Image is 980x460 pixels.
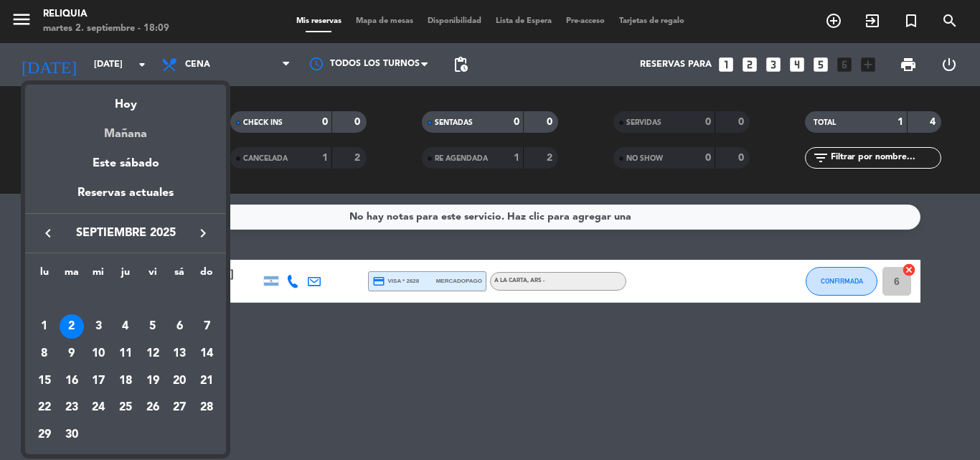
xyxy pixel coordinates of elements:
[85,264,112,286] th: miércoles
[141,342,165,366] div: 12
[139,314,166,341] td: 5 de septiembre de 2025
[58,421,85,449] td: 30 de septiembre de 2025
[58,340,85,367] td: 9 de septiembre de 2025
[58,264,85,286] th: martes
[86,314,110,339] div: 3
[58,314,85,341] td: 2 de septiembre de 2025
[31,395,58,422] td: 22 de septiembre de 2025
[141,314,165,339] div: 5
[113,342,138,366] div: 11
[194,225,212,242] i: keyboard_arrow_right
[86,342,110,366] div: 10
[31,286,220,314] td: SEP.
[166,264,194,286] th: sábado
[167,396,192,421] div: 27
[32,314,57,339] div: 1
[167,342,192,366] div: 13
[25,114,226,144] div: Mañana
[141,396,165,421] div: 26
[194,369,219,393] div: 21
[86,369,110,393] div: 17
[32,369,57,393] div: 15
[85,340,112,367] td: 10 de septiembre de 2025
[113,369,138,393] div: 18
[39,225,57,242] i: keyboard_arrow_left
[60,396,84,421] div: 23
[166,367,194,395] td: 20 de septiembre de 2025
[141,369,165,393] div: 19
[166,314,194,341] td: 6 de septiembre de 2025
[193,264,220,286] th: domingo
[139,264,166,286] th: viernes
[32,396,57,421] div: 22
[32,423,57,447] div: 29
[190,224,216,243] button: keyboard_arrow_right
[25,144,226,184] div: Este sábado
[193,395,220,422] td: 28 de septiembre de 2025
[60,423,84,447] div: 30
[112,367,139,395] td: 18 de septiembre de 2025
[113,396,138,421] div: 25
[85,314,112,341] td: 3 de septiembre de 2025
[60,342,84,366] div: 9
[113,314,138,339] div: 4
[166,395,194,422] td: 27 de septiembre de 2025
[139,395,166,422] td: 26 de septiembre de 2025
[193,340,220,367] td: 14 de septiembre de 2025
[85,395,112,422] td: 24 de septiembre de 2025
[194,342,219,366] div: 14
[166,340,194,367] td: 13 de septiembre de 2025
[35,224,61,243] button: keyboard_arrow_left
[139,340,166,367] td: 12 de septiembre de 2025
[61,224,190,243] span: septiembre 2025
[25,85,226,114] div: Hoy
[85,367,112,395] td: 17 de septiembre de 2025
[167,314,192,339] div: 6
[31,264,58,286] th: lunes
[58,395,85,422] td: 23 de septiembre de 2025
[193,314,220,341] td: 7 de septiembre de 2025
[32,342,57,366] div: 8
[31,314,58,341] td: 1 de septiembre de 2025
[60,314,84,339] div: 2
[139,367,166,395] td: 19 de septiembre de 2025
[58,367,85,395] td: 16 de septiembre de 2025
[112,314,139,341] td: 4 de septiembre de 2025
[31,367,58,395] td: 15 de septiembre de 2025
[86,396,110,421] div: 24
[112,395,139,422] td: 25 de septiembre de 2025
[167,369,192,393] div: 20
[60,369,84,393] div: 16
[25,184,226,213] div: Reservas actuales
[31,340,58,367] td: 8 de septiembre de 2025
[112,340,139,367] td: 11 de septiembre de 2025
[112,264,139,286] th: jueves
[31,421,58,449] td: 29 de septiembre de 2025
[194,314,219,339] div: 7
[194,396,219,421] div: 28
[193,367,220,395] td: 21 de septiembre de 2025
